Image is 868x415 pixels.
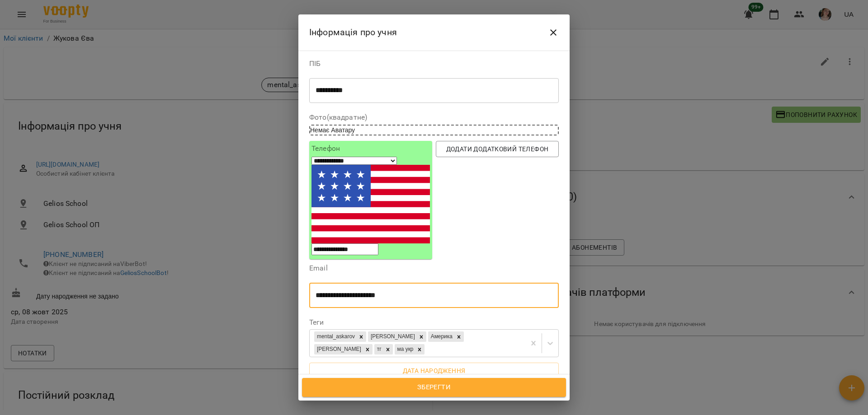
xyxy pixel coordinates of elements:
label: Фото(квадратне) [309,114,559,121]
div: ма укр [395,344,415,354]
img: United States [311,165,430,244]
span: Додати додатковий телефон [443,144,552,154]
button: Close [542,22,564,43]
div: [PERSON_NAME] [368,331,416,342]
span: Дата народження [316,365,552,376]
label: Телефон [311,145,430,152]
span: Немає Аватару [310,126,355,134]
select: Phone number country [311,157,397,165]
button: Дата народження [309,363,559,379]
div: тг [374,344,383,354]
label: Email [309,265,559,272]
div: Америка [428,331,454,342]
button: Зберегти [302,378,566,397]
div: [PERSON_NAME] [314,344,363,354]
h6: Інформація про учня [309,25,397,39]
button: Додати додатковий телефон [436,141,559,157]
div: mental_askarov [314,331,356,342]
span: Зберегти [312,382,556,393]
label: ПІБ [309,60,559,67]
label: Теги [309,319,559,326]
